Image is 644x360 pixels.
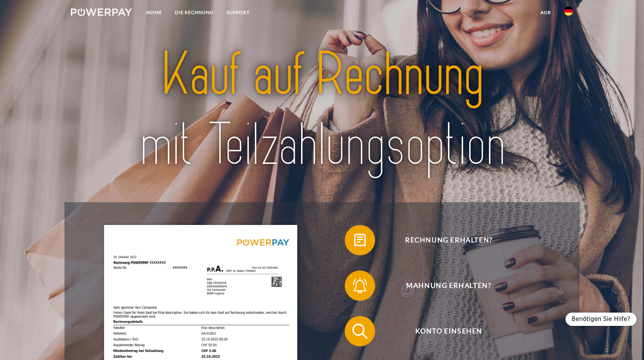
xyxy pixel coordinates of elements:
[140,6,168,19] a: Home
[220,6,256,19] a: SUPPORT
[96,36,548,184] img: title-powerpay_de.svg
[534,6,558,19] a: agb
[356,225,542,255] span: Rechnung erhalten?
[350,231,369,250] img: qb_bill.svg
[356,270,542,301] span: Mahnung erhalten?
[350,322,369,341] img: qb_search.svg
[350,276,369,295] img: qb_bell.svg
[564,6,573,16] img: de
[345,225,542,255] button: Rechnung erhalten?
[168,6,220,19] a: DIE RECHNUNG
[345,316,542,346] button: Konto einsehen
[71,8,132,16] img: logo-powerpay-white.svg
[356,316,542,346] span: Konto einsehen
[565,313,636,326] div: Benötigen Sie Hilfe?
[345,270,542,301] button: Mahnung erhalten?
